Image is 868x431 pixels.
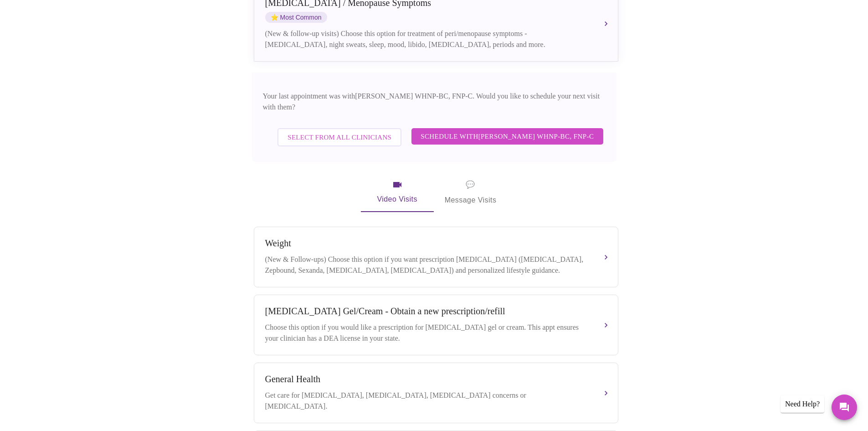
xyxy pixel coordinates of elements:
span: Video Visits [372,179,423,206]
span: message [466,178,475,191]
span: Message Visits [445,178,497,207]
span: Most Common [265,12,327,23]
span: star [271,14,278,21]
button: General HealthGet care for [MEDICAL_DATA], [MEDICAL_DATA], [MEDICAL_DATA] concerns or [MEDICAL_DA... [254,363,618,423]
div: (New & follow-up visits) Choose this option for treatment of peri/menopause symptoms - [MEDICAL_D... [265,28,589,50]
button: Weight(New & Follow-ups) Choose this option if you want prescription [MEDICAL_DATA] ([MEDICAL_DAT... [254,227,618,287]
button: Messages [832,395,857,420]
div: Choose this option if you would like a prescription for [MEDICAL_DATA] gel or cream. This appt en... [265,322,589,344]
div: Need Help? [781,395,824,413]
div: Get care for [MEDICAL_DATA], [MEDICAL_DATA], [MEDICAL_DATA] concerns or [MEDICAL_DATA]. [265,390,589,412]
div: [MEDICAL_DATA] Gel/Cream - Obtain a new prescription/refill [265,306,589,317]
div: Weight [265,238,589,249]
p: Your last appointment was with [PERSON_NAME] WHNP-BC, FNP-C . Would you like to schedule your nex... [263,91,606,113]
button: Schedule with[PERSON_NAME] WHNP-BC, FNP-C [411,128,603,145]
span: Select from All Clinicians [288,131,391,143]
div: (New & Follow-ups) Choose this option if you want prescription [MEDICAL_DATA] ([MEDICAL_DATA], Ze... [265,254,589,276]
span: Schedule with [PERSON_NAME] WHNP-BC, FNP-C [421,130,594,142]
div: General Health [265,374,589,384]
button: [MEDICAL_DATA] Gel/Cream - Obtain a new prescription/refillChoose this option if you would like a... [254,295,618,355]
button: Select from All Clinicians [277,128,401,146]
